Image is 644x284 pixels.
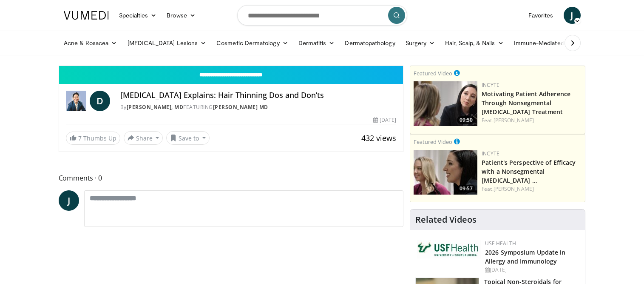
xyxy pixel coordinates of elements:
[237,5,407,26] input: Search topics, interventions
[400,34,440,52] a: Surgery
[211,34,293,52] a: Cosmetic Dermatology
[457,185,475,192] span: 09:57
[523,7,559,24] a: Favorites
[414,69,452,77] small: Featured Video
[457,116,475,124] span: 09:50
[482,90,570,116] a: Motivating Patient Adherence Through Nonsegmental [MEDICAL_DATA] Treatment
[127,103,184,111] a: [PERSON_NAME], MD
[494,117,534,124] a: [PERSON_NAME]
[482,117,582,124] div: Feat.
[124,131,163,145] button: Share
[440,34,508,52] a: Hair, Scalp, & Nails
[414,138,452,146] small: Featured Video
[120,91,397,100] h4: [MEDICAL_DATA] Explains: Hair Thinning Dos and Don’ts
[114,7,162,24] a: Specialties
[494,185,534,192] a: [PERSON_NAME]
[361,133,396,143] span: 432 views
[417,240,481,258] img: 6ba8804a-8538-4002-95e7-a8f8012d4a11.png.150x105_q85_autocrop_double_scale_upscale_version-0.2.jpg
[415,215,477,225] h4: Related Videos
[482,81,499,89] a: Incyte
[414,81,477,126] img: 39505ded-af48-40a4-bb84-dee7792dcfd5.png.150x105_q85_crop-smart_upscale.jpg
[373,116,396,124] div: [DATE]
[293,34,340,52] a: Dermatitis
[414,150,477,195] a: 09:57
[482,185,582,193] div: Feat.
[509,34,578,52] a: Immune-Mediated
[564,7,581,24] a: J
[122,34,212,52] a: [MEDICAL_DATA] Lesions
[162,7,201,24] a: Browse
[414,81,477,126] a: 09:50
[414,150,477,195] img: 2c48d197-61e9-423b-8908-6c4d7e1deb64.png.150x105_q85_crop-smart_upscale.jpg
[66,91,86,111] img: Daniel Sugai, MD
[485,240,516,247] a: USF Health
[485,266,578,274] div: [DATE]
[59,34,122,52] a: Acne & Rosacea
[482,158,576,184] a: Patient's Perspective of Efficacy with a Nonsegmental [MEDICAL_DATA] …
[66,132,120,145] a: 7 Thumbs Up
[213,103,268,111] a: [PERSON_NAME] MD
[59,190,79,211] a: J
[485,248,565,265] a: 2026 Symposium Update in Allergy and Immunology
[64,11,109,20] img: VuMedi Logo
[482,150,499,157] a: Incyte
[78,134,82,142] span: 7
[90,91,110,111] a: D
[166,131,210,145] button: Save to
[59,172,404,184] span: Comments 0
[340,34,400,52] a: Dermatopathology
[120,103,397,111] div: By FEATURING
